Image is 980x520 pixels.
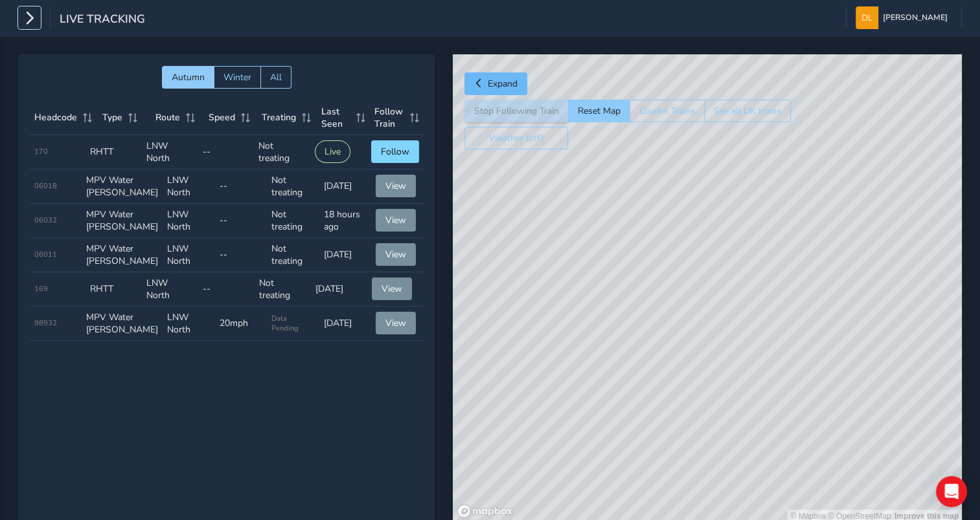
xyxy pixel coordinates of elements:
span: All [270,71,282,83]
td: LNW North [163,238,215,272]
span: 06032 [34,215,57,225]
span: Follow Train [374,105,405,130]
span: Autumn [172,71,205,83]
td: LNW North [142,272,198,307]
button: View [376,312,416,334]
td: LNW North [163,307,215,341]
td: Not treating [267,204,319,238]
td: -- [215,169,268,204]
button: Follow [371,140,419,163]
button: Expand [464,72,527,95]
span: Expand [488,78,518,90]
span: View [382,283,402,295]
span: Treating [262,111,296,124]
td: [DATE] [319,238,372,272]
button: Live [315,140,350,163]
button: View [372,277,412,300]
td: MPV Water [PERSON_NAME] [82,169,163,204]
span: [PERSON_NAME] [883,6,948,29]
td: RHTT [85,272,142,307]
td: MPV Water [PERSON_NAME] [82,204,163,238]
span: View [385,317,406,329]
button: Cluster Trains [630,100,704,122]
td: Not treating [255,272,311,307]
td: MPV Water [PERSON_NAME] [82,238,163,272]
button: Winter [214,66,260,89]
span: View [385,248,406,261]
div: Open Intercom Messenger [936,476,967,507]
img: diamond-layout [856,6,878,29]
button: Autumn [162,66,214,89]
td: 20mph [215,307,268,341]
button: See all UK trains [704,100,791,122]
span: Data Pending [271,314,315,333]
span: Type [102,111,122,124]
button: Reset Map [568,100,630,122]
button: All [260,66,291,89]
span: 06011 [34,250,57,259]
td: [DATE] [319,307,372,341]
td: -- [198,272,255,307]
span: 170 [34,147,48,157]
span: Headcode [34,111,77,124]
td: -- [215,238,268,272]
button: Weather (off) [464,127,568,149]
span: View [385,214,406,226]
span: 98932 [34,318,57,328]
span: Winter [223,71,251,83]
td: 18 hours ago [319,204,372,238]
td: LNW North [163,169,215,204]
td: LNW North [163,204,215,238]
button: [PERSON_NAME] [856,6,952,29]
span: 169 [34,284,48,294]
td: LNW North [142,135,198,169]
td: RHTT [85,135,142,169]
span: View [385,180,406,192]
button: View [376,243,416,266]
td: Not treating [267,169,319,204]
td: -- [215,204,268,238]
td: -- [198,135,255,169]
td: [DATE] [319,169,372,204]
span: Live Tracking [60,11,145,29]
span: 06018 [34,181,57,191]
td: [DATE] [311,272,367,307]
span: Speed [209,111,235,124]
span: Last Seen [321,105,352,130]
td: MPV Water [PERSON_NAME] [82,307,163,341]
button: View [376,175,416,197]
td: Not treating [254,135,310,169]
td: Not treating [267,238,319,272]
button: View [376,209,416,232]
span: Route [155,111,180,124]
span: Follow [381,146,409,158]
